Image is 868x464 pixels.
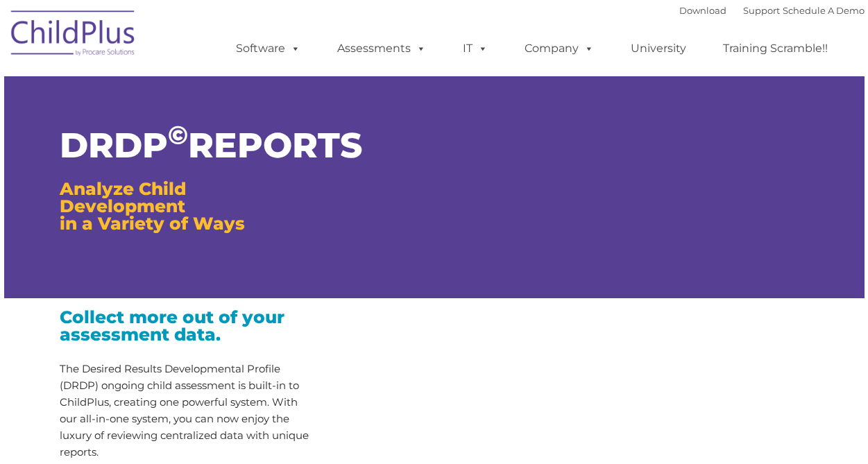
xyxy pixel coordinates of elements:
a: Support [743,5,780,16]
a: Training Scramble!! [709,35,842,62]
a: Company [511,35,608,62]
h1: DRDP REPORTS [60,128,314,163]
font: | [679,5,865,16]
a: Download [679,5,726,16]
h3: Collect more out of your assessment data. [60,309,314,343]
a: IT [449,35,502,62]
sup: © [168,119,188,151]
a: Assessments [323,35,440,62]
img: ChildPlus by Procare Solutions [4,1,143,70]
a: University [617,35,700,62]
a: Software [222,35,314,62]
a: Schedule A Demo [783,5,865,16]
p: The Desired Results Developmental Profile (DRDP) ongoing child assessment is built-in to ChildPlu... [60,361,314,461]
span: Analyze Child Development [60,178,186,216]
span: in a Variety of Ways [60,213,245,234]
